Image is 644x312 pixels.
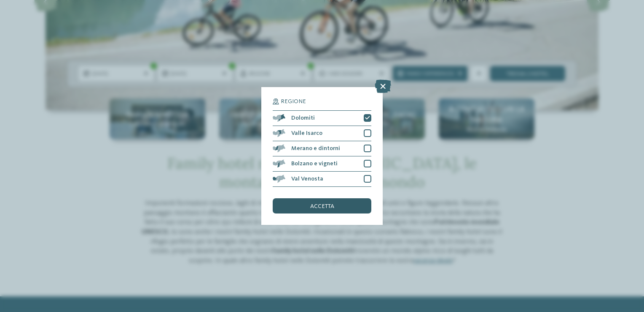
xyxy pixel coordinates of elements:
span: Dolomiti [291,115,315,121]
span: accetta [310,203,334,209]
span: Val Venosta [291,176,323,182]
span: Valle Isarco [291,130,322,136]
span: Regione [281,99,306,104]
span: Bolzano e vigneti [291,161,338,167]
span: Merano e dintorni [291,145,340,151]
